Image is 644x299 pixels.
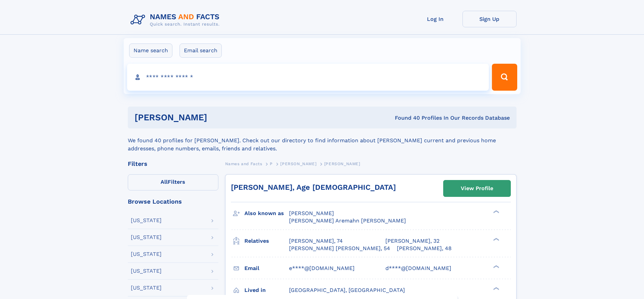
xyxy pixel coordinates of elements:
[244,285,289,296] h3: Lived in
[289,237,343,245] a: [PERSON_NAME], 74
[128,128,517,153] div: We found 40 profiles for [PERSON_NAME]. Check out our directory to find information about [PERSON...
[244,235,289,247] h3: Relatives
[289,210,334,216] span: [PERSON_NAME]
[289,217,406,224] span: [PERSON_NAME] Aremahn [PERSON_NAME]
[270,161,273,166] span: P
[131,285,162,291] div: [US_STATE]
[462,11,517,27] a: Sign Up
[128,161,218,167] div: Filters
[324,161,360,166] span: [PERSON_NAME]
[131,235,162,240] div: [US_STATE]
[461,181,493,196] div: View Profile
[231,183,396,191] a: [PERSON_NAME], Age [DEMOGRAPHIC_DATA]
[492,286,500,291] div: ❯
[385,237,439,245] a: [PERSON_NAME], 32
[301,114,510,122] div: Found 40 Profiles In Our Records Database
[161,179,168,185] span: All
[135,113,301,122] h1: [PERSON_NAME]
[128,199,218,205] div: Browse Locations
[128,11,225,29] img: Logo Names and Facts
[444,180,510,197] a: View Profile
[492,64,517,91] button: Search Button
[408,11,462,27] a: Log In
[289,287,405,293] span: [GEOGRAPHIC_DATA], [GEOGRAPHIC_DATA]
[397,245,452,252] a: [PERSON_NAME], 48
[180,43,222,58] label: Email search
[280,161,316,166] span: [PERSON_NAME]
[225,159,262,168] a: Names and Facts
[129,43,172,58] label: Name search
[280,159,316,168] a: [PERSON_NAME]
[270,159,273,168] a: P
[492,264,500,269] div: ❯
[131,218,162,223] div: [US_STATE]
[492,210,500,214] div: ❯
[289,245,390,252] a: [PERSON_NAME] [PERSON_NAME], 54
[131,268,162,274] div: [US_STATE]
[492,237,500,241] div: ❯
[131,251,162,257] div: [US_STATE]
[244,263,289,274] h3: Email
[244,208,289,219] h3: Also known as
[127,64,489,91] input: search input
[128,174,218,190] label: Filters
